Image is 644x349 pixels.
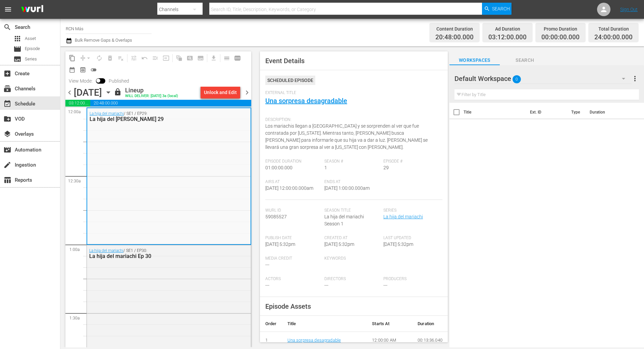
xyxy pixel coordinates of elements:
span: Automation [3,146,11,154]
button: more_vert [631,71,639,87]
img: ans4CAIJ8jUAAAAAAAAAAAAAAAAAAAAAAAAgQb4GAAAAAAAAAAAAAAAAAAAAAAAAJMjXAAAAAAAAAAAAAAAAAAAAAAAAgAT5G... [16,2,48,17]
div: Content Duration [435,24,474,34]
span: Season # [324,159,380,164]
span: Wurl Id [265,208,321,213]
th: Ext. ID [526,103,567,122]
span: table_chart [3,176,11,184]
span: [DATE] 12:00:00.000am [265,185,313,191]
div: Unlock and Edit [204,86,237,98]
span: Month Calendar View [67,64,77,75]
th: Order [260,316,282,332]
span: 03:12:00.000 [488,34,527,41]
div: La hija del mariachi Ep 30 [89,253,216,259]
div: Default Workspace [454,69,632,88]
span: Created At [324,235,380,241]
td: 12:00:00 AM [367,332,412,349]
span: Series [383,208,439,213]
span: View Mode: [65,78,96,84]
span: preview_outlined [79,67,86,73]
div: / SE1 / EP29: [90,111,215,122]
span: Los mariachis llegan a [GEOGRAPHIC_DATA] y se sorprenden al ver que fue contratada por [US_STATE]... [265,123,428,150]
span: Week Calendar View [232,53,243,63]
span: Create Series Block [195,53,206,63]
span: 1 [324,165,327,170]
span: 20:48:00.000 [90,100,251,106]
span: View Backup [77,64,88,75]
span: Airs At [265,179,321,185]
th: Duration [412,316,448,332]
span: Revert to Primary Episode [139,53,150,63]
span: --- [324,282,328,288]
a: La hija del mariachi [90,111,124,116]
span: Episode # [383,159,439,164]
span: --- [383,282,387,288]
div: Scheduled Episode [265,76,315,85]
span: Update Metadata from Key Asset [161,53,171,63]
span: toggle_off [90,67,97,73]
div: WILL DELIVER: [DATE] 3a (local) [125,94,178,98]
span: Ingestion [3,161,11,169]
span: Schedule [3,100,11,108]
span: 03:12:00.000 [65,100,90,106]
span: Create Search Block [184,53,195,63]
span: External Title [265,90,439,96]
a: Una sorpresa desagradable [287,338,341,343]
span: Fill episodes with ad slates [150,53,161,63]
span: Description: [265,117,439,123]
a: La hija del mariachi [383,214,423,219]
span: 59085527 [265,214,287,219]
a: Sign Out [620,7,638,12]
th: Type [567,103,586,122]
span: Asset [13,35,21,43]
span: Asset [25,35,36,42]
span: date_range_outlined [69,67,75,73]
div: / SE1 / EP30: [89,248,216,259]
span: Episode [13,45,21,53]
span: --- [265,282,269,288]
span: 24 hours Lineup View is OFF [88,64,99,75]
span: --- [265,262,269,267]
span: Overlays [3,130,11,138]
span: Create [3,70,11,78]
th: Title [464,103,526,122]
span: calendar_view_week_outlined [234,55,241,61]
div: La hija del [PERSON_NAME] 29 [90,116,215,122]
span: 00:00:00.000 [541,34,580,41]
span: 01:00:00.000 [265,165,292,170]
span: Remove Gaps & Overlaps [77,53,94,63]
a: Una sorpresa desagradable [265,97,347,105]
span: 20:48:00.000 [435,34,474,41]
span: Episode Duration [265,159,321,164]
td: 00:13:36.040 [412,332,448,349]
span: 29 [383,165,389,170]
span: [DATE] 1:00:00.000am [324,185,370,191]
span: Channels [3,85,11,93]
th: Starts At [367,316,412,332]
span: more_vert [631,75,639,83]
span: menu [4,5,12,13]
span: Series [25,56,37,62]
span: Published [105,78,132,84]
span: chevron_right [243,88,251,97]
span: Episode [25,45,40,52]
td: 1 [260,332,282,349]
span: Episode Assets [265,302,311,310]
span: Copy Lineup [67,53,77,63]
span: chevron_left [65,88,74,97]
span: Actors [265,276,321,282]
span: Ends At [324,179,380,185]
span: Last Updated [383,235,439,241]
a: La hija del mariachi [89,248,123,253]
span: Loop Content [94,53,105,63]
span: Day Calendar View [219,51,232,64]
span: Series [13,55,21,63]
button: Unlock and Edit [201,86,240,98]
span: Select an event to delete [105,53,115,63]
div: Lineup [125,87,178,94]
span: Refresh All Search Blocks [171,51,184,64]
span: Search [492,3,510,15]
span: Customize Events [126,51,139,64]
div: Total Duration [594,24,633,34]
span: Bulk Remove Gaps & Overlaps [74,38,132,43]
span: Keywords [324,256,380,261]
